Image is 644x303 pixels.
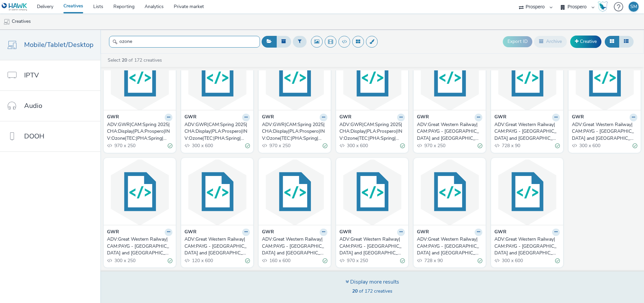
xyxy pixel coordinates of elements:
img: ADV:Great Western Railway|CAM:PAYG - Bristol and Cornwall|CHA:Display|PLA:Prospero|INV:Ozone|TEC:... [415,160,484,225]
img: ADV:Great Western Railway|CAM:PAYG - Bristol and Cornwall|CHA:Display|PLA:Prospero|INV:Ozone|TEC:... [415,45,484,110]
span: 728 x 90 [501,142,520,149]
div: Valid [323,142,327,149]
button: Export ID [503,36,532,47]
a: Select of 172 creatives [107,57,165,63]
a: Creative [570,36,601,48]
a: ADV:GWR|CAM:Spring 2025|CHA:Display|PLA:Prospero|INV:Ozone|TEC:|PHA:Spring|OBJ:Awareness|BME:PMP|... [107,121,172,142]
img: ADV:Great Western Railway|CAM:PAYG - Bristol and Cornwall|CHA:Display|PLA:Prospero|INV:Ozone|TEC:... [338,160,407,225]
img: ADV:Great Western Railway|CAM:PAYG - Bristol and Cornwall|CHA:Display|PLA:Prospero|INV:Ozone|TEC:... [493,45,561,110]
span: 300 x 600 [501,257,523,264]
span: 160 x 600 [269,257,290,264]
span: 728 x 90 [424,257,443,264]
span: 970 x 250 [424,142,445,149]
strong: 20 [352,288,358,294]
a: ADV:GWR|CAM:Spring 2025|CHA:Display|PLA:Prospero|INV:Ozone|TEC:|PHA:Spring|OBJ:Awareness|BME:PMP|... [339,121,405,142]
div: ADV:Great Western Railway|CAM:PAYG - [GEOGRAPHIC_DATA] and [GEOGRAPHIC_DATA]|CHA:Display|PLA:Pros... [494,236,557,256]
strong: GWR [494,114,506,121]
div: ADV:Great Western Railway|CAM:PAYG - [GEOGRAPHIC_DATA] and [GEOGRAPHIC_DATA]|CHA:Display|PLA:Pros... [417,236,480,256]
div: Valid [633,142,637,149]
img: ADV:Great Western Railway|CAM:PAYG - Bristol and Cornwall|CHA:Display|PLA:Prospero|INV:Ozone|TEC:... [570,45,639,110]
div: ADV:Great Western Railway|CAM:PAYG - [GEOGRAPHIC_DATA] and [GEOGRAPHIC_DATA]|CHA:Display|PLA:Pros... [339,236,402,256]
span: 970 x 250 [114,142,136,149]
div: ADV:Great Western Railway|CAM:PAYG - [GEOGRAPHIC_DATA] and [GEOGRAPHIC_DATA]|CHA:Display|PLA:Pros... [262,236,325,256]
a: ADV:Great Western Railway|CAM:PAYG - [GEOGRAPHIC_DATA] and [GEOGRAPHIC_DATA]|CHA:Display|PLA:Pros... [417,121,482,142]
img: ADV:Great Western Railway|CAM:PAYG - Bristol and Cornwall|CHA:Display|PLA:Prospero|INV:Ozone|TEC:... [260,160,329,225]
a: ADV:Great Western Railway|CAM:PAYG - [GEOGRAPHIC_DATA] and [GEOGRAPHIC_DATA]|CHA:Display|PLA:Pros... [417,236,482,256]
div: ADV:Great Western Railway|CAM:PAYG - [GEOGRAPHIC_DATA] and [GEOGRAPHIC_DATA]|CHA:Display|PLA:Pros... [184,236,247,256]
div: ADV:Great Western Railway|CAM:PAYG - [GEOGRAPHIC_DATA] and [GEOGRAPHIC_DATA]|CHA:Display|PLA:Pros... [572,121,635,142]
input: Search... [109,36,260,48]
div: ADV:Great Western Railway|CAM:PAYG - [GEOGRAPHIC_DATA] and [GEOGRAPHIC_DATA]|CHA:Display|PLA:Pros... [417,121,480,142]
div: Valid [400,142,405,149]
div: Valid [245,257,250,264]
div: Display more results [345,278,399,286]
span: 970 x 250 [269,142,290,149]
span: 300 x 600 [579,142,600,149]
a: ADV:Great Western Railway|CAM:PAYG - [GEOGRAPHIC_DATA] and [GEOGRAPHIC_DATA]|CHA:Display|PLA:Pros... [184,236,250,256]
img: ADV:GWR|CAM:Spring 2025|CHA:Display|PLA:Prospero|INV:Ozone|TEC:|PHA:Spring|OBJ:Awareness|BME:PMP|... [105,45,174,110]
span: DOOH [24,131,44,141]
button: Archive [534,36,567,47]
strong: GWR [572,114,584,121]
div: Valid [478,257,482,264]
strong: GWR [107,114,119,121]
a: ADV:Great Western Railway|CAM:PAYG - [GEOGRAPHIC_DATA] and [GEOGRAPHIC_DATA]|CHA:Display|PLA:Pros... [494,236,560,256]
strong: GWR [494,229,506,236]
div: Valid [478,142,482,149]
div: ADV:GWR|CAM:Spring 2025|CHA:Display|PLA:Prospero|INV:Ozone|TEC:|PHA:Spring|OBJ:Awareness|BME:PMP|... [262,121,325,142]
button: Table [619,36,634,47]
a: ADV:Great Western Railway|CAM:PAYG - [GEOGRAPHIC_DATA] and [GEOGRAPHIC_DATA]|CHA:Display|PLA:Pros... [262,236,327,256]
div: Valid [323,257,327,264]
img: ADV:GWR|CAM:Spring 2025|CHA:Display|PLA:Prospero|INV:Ozone|TEC:|PHA:Spring|OBJ:Awareness|BME:PMP|... [338,45,407,110]
div: Valid [168,257,172,264]
div: ADV:GWR|CAM:Spring 2025|CHA:Display|PLA:Prospero|INV:Ozone|TEC:|PHA:Spring|OBJ:Awareness|BME:PMP|... [184,121,247,142]
div: Valid [555,257,560,264]
strong: GWR [184,114,197,121]
span: Audio [24,101,42,111]
a: ADV:GWR|CAM:Spring 2025|CHA:Display|PLA:Prospero|INV:Ozone|TEC:|PHA:Spring|OBJ:Awareness|BME:PMP|... [262,121,327,142]
img: ADV:Great Western Railway|CAM:PAYG - Bristol and Cornwall|CHA:Display|PLA:Prospero|INV:Ozone|TEC:... [183,160,252,225]
span: 300 x 250 [114,257,136,264]
strong: GWR [339,229,352,236]
img: ADV:Great Western Railway|CAM:PAYG - Bristol and Cornwall|CHA:Display|PLA:Prospero|INV:Ozone|TEC:... [105,160,174,225]
strong: GWR [417,114,429,121]
div: ADV:GWR|CAM:Spring 2025|CHA:Display|PLA:Prospero|INV:Ozone|TEC:|PHA:Spring|OBJ:Awareness|BME:PMP|... [339,121,402,142]
div: ADV:GWR|CAM:Spring 2025|CHA:Display|PLA:Prospero|INV:Ozone|TEC:|PHA:Spring|OBJ:Awareness|BME:PMP|... [107,121,170,142]
img: ADV:Great Western Railway|CAM:PAYG - Bristol and Cornwall|CHA:Display|PLA:Prospero|INV:Ozone|TEC:... [493,160,561,225]
a: ADV:Great Western Railway|CAM:PAYG - [GEOGRAPHIC_DATA] and [GEOGRAPHIC_DATA]|CHA:Display|PLA:Pros... [494,121,560,142]
strong: GWR [262,114,274,121]
img: ADV:GWR|CAM:Spring 2025|CHA:Display|PLA:Prospero|INV:Ozone|TEC:|PHA:Spring|OBJ:Awareness|BME:PMP|... [183,45,252,110]
a: ADV:GWR|CAM:Spring 2025|CHA:Display|PLA:Prospero|INV:Ozone|TEC:|PHA:Spring|OBJ:Awareness|BME:PMP|... [184,121,250,142]
strong: GWR [339,114,352,121]
span: 300 x 600 [191,142,213,149]
img: undefined Logo [2,3,28,11]
a: Hawk Academy [598,1,610,12]
strong: 20 [122,57,127,63]
div: Valid [245,142,250,149]
button: Grid [605,36,619,47]
div: ADV:Great Western Railway|CAM:PAYG - [GEOGRAPHIC_DATA] and [GEOGRAPHIC_DATA]|CHA:Display|PLA:Pros... [494,121,557,142]
span: IPTV [24,70,39,80]
a: ADV:Great Western Railway|CAM:PAYG - [GEOGRAPHIC_DATA] and [GEOGRAPHIC_DATA]|CHA:Display|PLA:Pros... [107,236,172,256]
strong: GWR [417,229,429,236]
div: SM [630,2,637,12]
span: 970 x 250 [346,257,368,264]
span: of 172 creatives [352,288,392,294]
img: mobile [3,18,10,25]
strong: GWR [262,229,274,236]
img: ADV:GWR|CAM:Spring 2025|CHA:Display|PLA:Prospero|INV:Ozone|TEC:|PHA:Spring|OBJ:Awareness|BME:PMP|... [260,45,329,110]
span: 300 x 600 [346,142,368,149]
div: Valid [555,142,560,149]
div: Valid [168,142,172,149]
a: ADV:Great Western Railway|CAM:PAYG - [GEOGRAPHIC_DATA] and [GEOGRAPHIC_DATA]|CHA:Display|PLA:Pros... [572,121,637,142]
img: Hawk Academy [598,1,608,12]
div: Valid [400,257,405,264]
div: ADV:Great Western Railway|CAM:PAYG - [GEOGRAPHIC_DATA] and [GEOGRAPHIC_DATA]|CHA:Display|PLA:Pros... [107,236,170,256]
strong: GWR [184,229,197,236]
span: Mobile/Tablet/Desktop [24,40,94,50]
a: ADV:Great Western Railway|CAM:PAYG - [GEOGRAPHIC_DATA] and [GEOGRAPHIC_DATA]|CHA:Display|PLA:Pros... [339,236,405,256]
span: 120 x 600 [191,257,213,264]
strong: GWR [107,229,119,236]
